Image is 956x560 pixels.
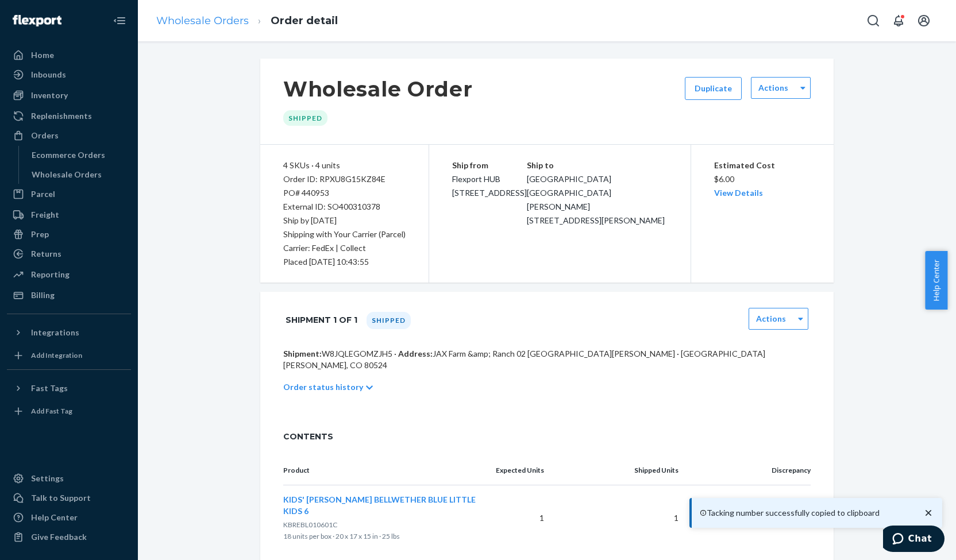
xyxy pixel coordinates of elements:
[562,512,679,524] p: 1
[714,188,763,198] a: View Details
[452,159,527,172] p: Ship from
[286,308,357,332] h1: Shipment 1 of 1
[283,465,477,476] p: Product
[26,146,132,164] a: Ecommerce Orders
[31,49,54,61] div: Home
[283,241,406,255] p: Carrier: FedEx | Collect
[283,494,477,517] button: KIDS' [PERSON_NAME] BELLWETHER BLUE LITTLE KIDS 6
[31,90,68,101] div: Inventory
[283,348,811,371] p: W8JQLEGOMZJH5 · JAX Farm &amp; Ranch 02 [GEOGRAPHIC_DATA][PERSON_NAME] · [GEOGRAPHIC_DATA][PERSON...
[31,531,87,543] div: Give Feedback
[271,14,338,27] a: Order detail
[7,126,131,145] a: Orders
[31,229,49,240] div: Prep
[7,489,131,507] button: Talk to Support
[496,465,544,476] p: Expected Units
[7,185,131,203] a: Parcel
[31,327,79,338] div: Integrations
[685,77,742,100] button: Duplicate
[32,169,102,180] div: Wholesale Orders
[32,149,105,161] div: Ecommerce Orders
[7,508,131,527] a: Help Center
[283,214,406,227] p: Ship by [DATE]
[7,286,131,304] a: Billing
[31,69,66,80] div: Inbounds
[7,265,131,284] a: Reporting
[283,77,473,101] h1: Wholesale Order
[7,107,131,125] a: Replenishments
[496,512,544,524] p: 1
[108,9,131,32] button: Close Navigation
[31,350,82,360] div: Add Integration
[31,248,61,260] div: Returns
[912,9,935,32] button: Open account menu
[7,245,131,263] a: Returns
[156,14,249,27] a: Wholesale Orders
[283,159,406,172] div: 4 SKUs · 4 units
[283,381,363,393] p: Order status history
[923,507,934,519] svg: close toast
[7,379,131,397] button: Fast Tags
[283,172,406,186] div: Order ID: RPXU8G15KZ84E
[31,269,70,280] div: Reporting
[283,200,406,214] div: External ID: SO400310378
[283,431,811,442] span: CONTENTS
[7,402,131,420] a: Add Fast Tag
[562,465,679,476] p: Shipped Units
[7,528,131,546] button: Give Feedback
[31,289,55,301] div: Billing
[707,507,911,519] p: Tacking number successfully copied to clipboard
[714,159,811,200] div: $6.00
[7,469,131,488] a: Settings
[283,495,476,516] span: KIDS' [PERSON_NAME] BELLWETHER BLUE LITTLE KIDS 6
[883,526,945,554] iframe: Opens a widget where you can chat to one of our agents
[31,188,55,200] div: Parcel
[862,9,885,32] button: Open Search Box
[756,313,786,325] label: Actions
[147,4,347,38] ol: breadcrumbs
[925,251,947,310] button: Help Center
[367,312,411,329] div: Shipped
[527,174,665,225] span: [GEOGRAPHIC_DATA] [GEOGRAPHIC_DATA][PERSON_NAME] [STREET_ADDRESS][PERSON_NAME]
[697,465,811,476] p: Discrepancy
[7,346,131,365] a: Add Integration
[283,531,477,542] p: 18 units per box · 20 x 17 x 15 in · 25 lbs
[887,9,910,32] button: Open notifications
[31,209,59,221] div: Freight
[527,159,668,172] p: Ship to
[31,473,64,484] div: Settings
[7,323,131,342] button: Integrations
[758,82,788,94] label: Actions
[7,46,131,64] a: Home
[26,165,132,184] a: Wholesale Orders
[283,227,406,241] p: Shipping with Your Carrier (Parcel)
[31,512,78,523] div: Help Center
[398,349,433,358] span: Address:
[31,383,68,394] div: Fast Tags
[7,225,131,244] a: Prep
[283,520,337,529] span: KBREBL010601C
[452,174,527,198] span: Flexport HUB [STREET_ADDRESS]
[31,492,91,504] div: Talk to Support
[7,86,131,105] a: Inventory
[7,65,131,84] a: Inbounds
[7,206,131,224] a: Freight
[31,110,92,122] div: Replenishments
[714,159,811,172] p: Estimated Cost
[283,186,406,200] div: PO# 440953
[31,130,59,141] div: Orders
[283,110,327,126] div: Shipped
[13,15,61,26] img: Flexport logo
[31,406,72,416] div: Add Fast Tag
[283,349,322,358] span: Shipment:
[283,255,406,269] div: Placed [DATE] 10:43:55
